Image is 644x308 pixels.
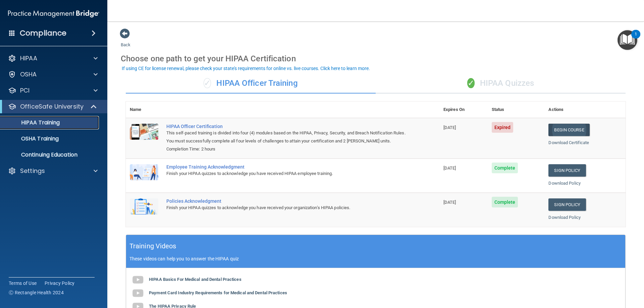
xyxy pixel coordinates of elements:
button: If using CE for license renewal, please check your state's requirements for online vs. live cours... [121,65,371,72]
a: Sign Policy [548,198,586,211]
p: PCI [20,86,30,95]
p: Settings [20,167,45,175]
div: 1 [635,34,637,43]
a: OfficeSafe University [8,103,97,111]
h4: Compliance [20,28,66,38]
div: Choose one path to get your HIPAA Certification [121,49,631,68]
a: Begin Course [548,124,589,136]
img: PMB logo [8,7,99,20]
p: OSHA [20,70,37,78]
span: Expired [492,122,514,133]
img: gray_youtube_icon.38fcd6cc.png [131,287,145,300]
p: Continuing Education [4,151,96,158]
th: Actions [544,102,626,118]
div: Policies Acknowledgment [166,198,406,204]
div: Employee Training Acknowledgment [166,164,406,170]
a: Back [121,34,130,47]
p: HIPAA [20,54,37,62]
div: Finish your HIPAA quizzes to acknowledge you have received your organization’s HIPAA policies. [166,204,406,212]
a: Download Policy [548,215,581,220]
div: If using CE for license renewal, please check your state's requirements for online vs. live cours... [122,66,370,71]
img: gray_youtube_icon.38fcd6cc.png [131,273,145,287]
a: Sign Policy [548,164,586,177]
a: HIPAA Officer Certification [166,124,406,129]
b: Payment Card Industry Requirements for Medical and Dental Practices [149,290,287,295]
span: [DATE] [443,166,456,171]
span: Ⓒ Rectangle Health 2024 [9,289,64,296]
button: Open Resource Center, 1 new notification [618,30,637,50]
p: OfficeSafe University [20,103,84,111]
a: HIPAA [8,54,98,62]
div: HIPAA Quizzes [376,73,626,94]
a: PCI [8,86,98,95]
th: Name [126,102,162,118]
iframe: Drift Widget Chat Controller [528,260,636,287]
th: Expires On [439,102,488,118]
span: [DATE] [443,125,456,130]
b: HIPAA Basics For Medical and Dental Practices [149,277,241,282]
a: Terms of Use [9,280,37,287]
a: OSHA [8,70,98,78]
th: Status [488,102,545,118]
a: Privacy Policy [45,280,75,287]
span: ✓ [467,78,475,88]
div: This self-paced training is divided into four (4) modules based on the HIPAA, Privacy, Security, ... [166,129,406,145]
div: Finish your HIPAA quizzes to acknowledge you have received HIPAA employee training. [166,170,406,178]
p: HIPAA Training [4,119,60,126]
div: Completion Time: 2 hours [166,145,406,153]
h5: Training Videos [129,240,176,252]
div: HIPAA Officer Training [126,73,376,94]
a: Download Certificate [548,140,589,145]
a: Download Policy [548,181,581,186]
p: OSHA Training [4,135,59,142]
a: Settings [8,167,98,175]
span: ✓ [204,78,211,88]
span: Complete [492,197,518,207]
span: Complete [492,163,518,173]
span: [DATE] [443,200,456,205]
p: These videos can help you to answer the HIPAA quiz [129,256,622,261]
